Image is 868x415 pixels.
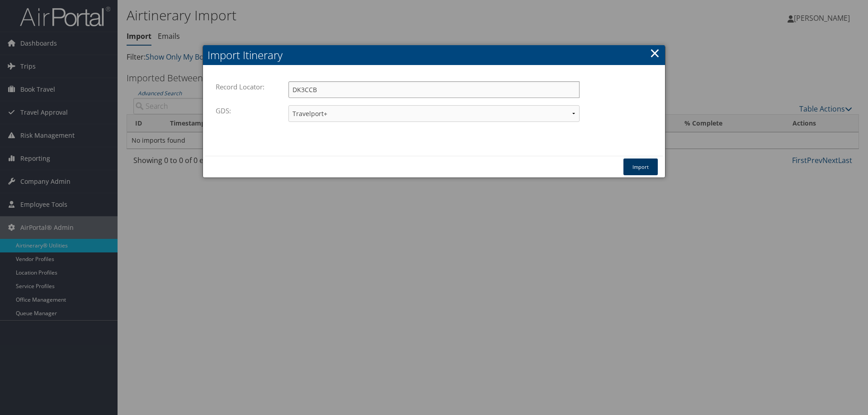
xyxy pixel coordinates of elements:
[650,44,660,62] a: ×
[288,81,580,98] input: Enter the Record Locator
[623,159,658,175] button: Import
[216,78,269,95] label: Record Locator:
[203,45,665,65] h2: Import Itinerary
[216,102,236,119] label: GDS:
